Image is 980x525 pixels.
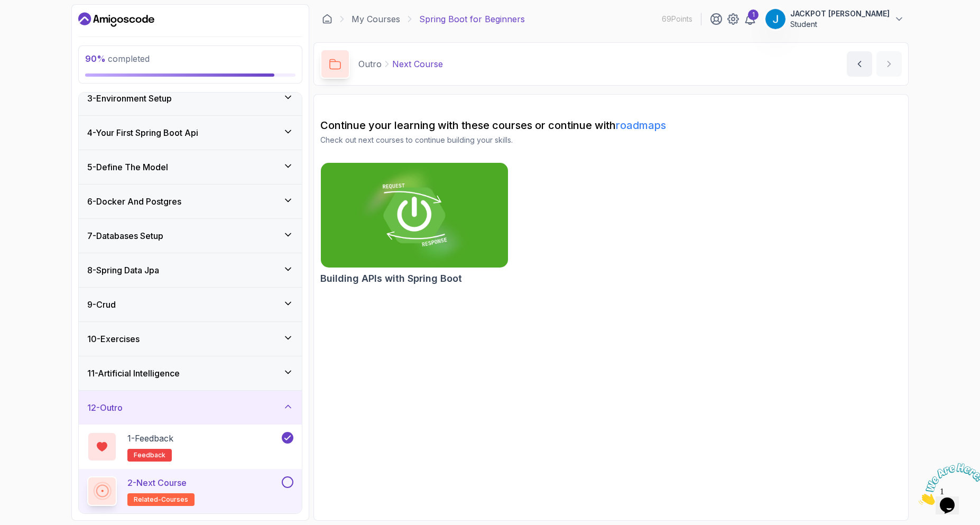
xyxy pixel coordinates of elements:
img: user profile image [765,9,785,29]
a: My Courses [352,13,400,25]
button: 8-Spring Data Jpa [79,253,302,287]
h3: 12 - Outro [87,401,123,414]
button: 4-Your First Spring Boot Api [79,116,302,150]
p: Outro [358,58,382,70]
p: 69 Points [662,14,692,24]
p: Spring Boot for Beginners [419,13,525,25]
a: roadmaps [616,119,666,132]
span: related-courses [134,495,188,504]
button: 11-Artificial Intelligence [79,356,302,390]
button: 2-Next Courserelated-courses [87,476,293,506]
span: feedback [134,451,165,459]
button: 5-Define The Model [79,150,302,184]
a: Dashboard [78,11,154,28]
h3: 5 - Define The Model [87,161,168,173]
button: user profile imageJACKPOT [PERSON_NAME]Student [765,8,904,30]
h3: 4 - Your First Spring Boot Api [87,126,198,139]
span: completed [85,53,150,64]
button: 10-Exercises [79,322,302,356]
button: next content [876,51,902,77]
img: Building APIs with Spring Boot card [321,163,508,268]
h2: Building APIs with Spring Boot [320,271,462,286]
p: Check out next courses to continue building your skills. [320,135,902,145]
img: Chat attention grabber [4,4,70,46]
p: JACKPOT [PERSON_NAME] [790,8,890,19]
a: 1 [744,13,756,25]
h3: 6 - Docker And Postgres [87,195,181,208]
button: 6-Docker And Postgres [79,185,302,218]
a: Dashboard [322,14,332,24]
p: 2 - Next Course [127,476,187,489]
h3: 3 - Environment Setup [87,92,172,105]
button: 9-Crud [79,288,302,321]
h2: Continue your learning with these courses or continue with [320,118,902,133]
span: 90 % [85,53,106,64]
button: 3-Environment Setup [79,81,302,115]
p: Student [790,19,890,30]
span: 1 [4,4,8,13]
button: previous content [847,51,872,77]
iframe: chat widget [914,459,980,509]
p: Next Course [392,58,443,70]
div: 1 [748,10,759,20]
h3: 9 - Crud [87,298,116,311]
h3: 11 - Artificial Intelligence [87,367,180,380]
a: Building APIs with Spring Boot cardBuilding APIs with Spring Boot [320,162,509,286]
button: 7-Databases Setup [79,219,302,253]
h3: 10 - Exercises [87,333,140,345]
p: 1 - Feedback [127,432,173,445]
h3: 8 - Spring Data Jpa [87,264,159,277]
button: 1-Feedbackfeedback [87,432,293,462]
h3: 7 - Databases Setup [87,229,163,242]
button: 12-Outro [79,391,302,425]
